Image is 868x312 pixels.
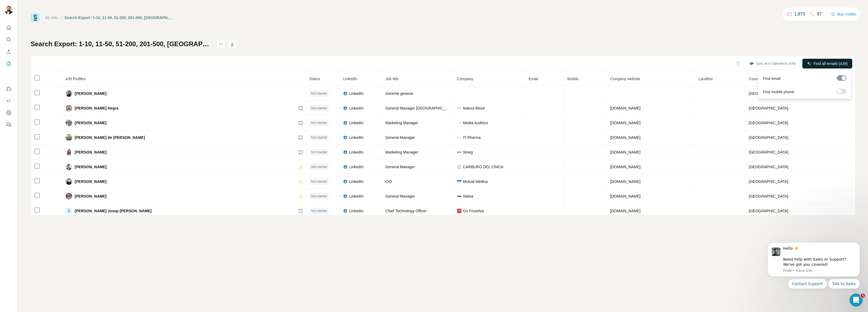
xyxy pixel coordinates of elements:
[802,59,852,68] button: Find all emails (439)
[749,121,788,125] span: [GEOGRAPHIC_DATA]
[309,77,320,81] span: Status
[457,106,461,110] img: company-logo
[311,120,327,125] span: Not started
[75,194,107,199] span: [PERSON_NAME]
[349,91,363,96] span: LinkedIn
[385,106,541,110] span: General Manager [GEOGRAPHIC_DATA], [GEOGRAPHIC_DATA] & [GEOGRAPHIC_DATA]
[749,194,788,198] span: [GEOGRAPHIC_DATA]
[457,194,461,198] img: company-logo
[749,77,762,81] span: Country
[463,179,488,184] span: Mutual Médica
[349,149,363,155] span: LinkedIn
[385,77,398,81] span: Job title
[343,194,347,198] img: LinkedIn logo
[385,209,427,213] span: Chief Technology Officer
[749,179,788,184] span: [GEOGRAPHIC_DATA]
[66,164,72,170] img: Avatar
[749,165,788,169] span: [GEOGRAPHIC_DATA]
[610,194,640,198] span: [DOMAIN_NAME]
[66,149,72,155] img: Avatar
[349,194,363,199] span: LinkedIn
[463,135,481,140] span: IT Pharma
[343,91,347,96] img: LinkedIn logo
[66,178,72,185] img: Avatar
[610,179,640,184] span: [DOMAIN_NAME]
[311,150,327,155] span: Not started
[457,121,461,125] img: company-logo
[610,135,640,140] span: [DOMAIN_NAME]
[861,294,865,298] span: 1
[385,165,415,169] span: General Manager
[457,77,473,81] span: Company
[4,96,13,106] button: Use Surfe API
[75,179,107,184] span: [PERSON_NAME]
[749,91,788,96] span: [GEOGRAPHIC_DATA]
[66,105,72,111] img: Avatar
[75,149,107,155] span: [PERSON_NAME]
[66,208,72,214] div: J
[343,179,347,184] img: LinkedIn logo
[349,164,363,170] span: LinkedIn
[349,105,363,111] span: LinkedIn
[311,106,327,111] span: Not started
[311,179,327,184] span: Not started
[463,164,503,170] span: CARBURO DEL CINCA
[66,120,72,126] img: Avatar
[349,208,363,214] span: LinkedIn
[831,10,856,18] button: Buy credits
[75,164,107,170] span: [PERSON_NAME]
[813,61,848,66] span: Find all emails (439)
[567,77,579,81] span: Mobile
[457,209,461,213] img: company-logo
[850,294,863,307] iframe: Intercom live chat
[31,13,40,22] img: Surfe Logo
[463,105,485,111] span: Natura Bissé
[343,77,358,81] span: LinkedIn
[457,179,461,184] img: company-logo
[343,135,347,140] img: LinkedIn logo
[61,15,62,20] li: /
[698,77,713,81] span: Landline
[610,121,640,125] span: [DOMAIN_NAME]
[749,106,788,110] span: [GEOGRAPHIC_DATA]
[4,47,13,57] button: Enrich CSV
[4,23,13,33] button: Quick start
[343,106,347,110] img: LinkedIn logo
[65,15,172,20] div: Search Export: 1-10, 11-50, 51-200, 201-500, [GEOGRAPHIC_DATA], Operations, Marketing, Informatio...
[610,209,640,213] span: [DOMAIN_NAME]
[31,40,212,48] h1: Search Export: 1-10, 11-50, 51-200, 201-500, [GEOGRAPHIC_DATA], Operations, Marketing, Informatio...
[457,135,461,140] img: company-logo
[349,120,363,126] span: LinkedIn
[817,11,822,17] p: 97
[749,209,788,213] span: [GEOGRAPHIC_DATA]
[75,91,107,96] span: [PERSON_NAME]
[4,35,13,45] button: Search
[311,208,327,213] span: Not started
[311,194,327,199] span: Not started
[45,15,58,20] a: My lists
[463,208,484,214] span: Go Fruselva
[4,5,13,14] img: Avatar
[343,150,347,154] img: LinkedIn logo
[610,77,640,81] span: Company website
[343,121,347,125] img: LinkedIn logo
[349,179,363,184] span: LinkedIn
[66,77,86,81] span: 439 Profiles
[75,208,152,214] span: [PERSON_NAME] Josep [PERSON_NAME]
[529,77,538,81] span: Email
[463,120,488,126] span: Media Auditors
[794,11,805,17] p: 1,973
[385,150,418,154] span: Marketing Manager
[610,150,640,154] span: [DOMAIN_NAME]
[4,120,13,130] button: Feedback
[4,84,13,94] button: Use Surfe on LinkedIn
[343,209,347,213] img: LinkedIn logo
[385,194,415,198] span: General Manager
[385,121,418,125] span: Marketing Manager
